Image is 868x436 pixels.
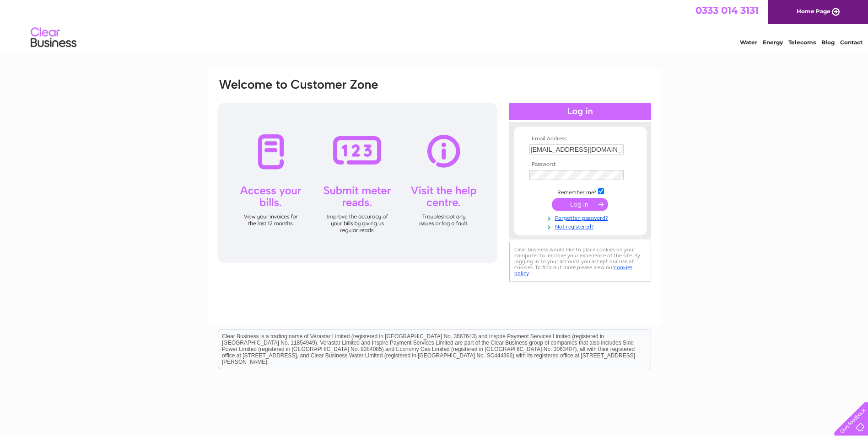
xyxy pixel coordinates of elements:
[763,39,783,46] a: Energy
[30,24,77,52] img: logo.png
[529,222,633,230] a: Not registered?
[218,5,651,44] div: Clear Business is a trading name of Verastar Limited (registered in [GEOGRAPHIC_DATA] No. 3667643...
[840,39,863,46] a: Contact
[821,39,835,46] a: Blog
[695,5,759,16] a: 0333 014 3131
[529,213,633,222] a: Forgotten password?
[527,161,633,168] th: Password:
[509,242,651,282] div: Clear Business would like to place cookies on your computer to improve your experience of the sit...
[514,264,632,276] a: cookies policy
[740,39,757,46] a: Water
[788,39,816,46] a: Telecoms
[527,187,633,196] td: Remember me?
[552,198,608,211] input: Submit
[527,136,633,142] th: Email Address:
